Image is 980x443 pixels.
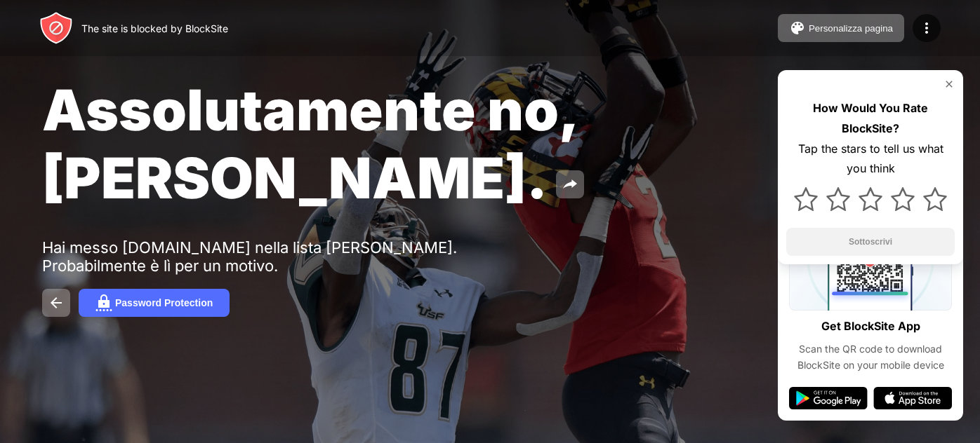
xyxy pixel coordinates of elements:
[786,228,955,256] button: Sottoscrivi
[786,98,955,139] div: How Would You Rate BlockSite?
[42,238,476,275] div: Hai messo [DOMAIN_NAME] nella lista [PERSON_NAME]. Probabilmente è lì per un motivo.
[789,20,806,36] img: pallet.svg
[81,22,228,34] div: The site is blocked by BlockSite
[923,187,947,211] img: star.svg
[562,176,578,193] img: share.svg
[39,11,73,45] img: header-logo.svg
[79,289,230,317] button: Password Protection
[859,187,882,211] img: star.svg
[918,20,935,36] img: menu-icon.svg
[794,187,818,211] img: star.svg
[789,387,868,409] img: google-play.svg
[826,187,850,211] img: star.svg
[48,294,65,311] img: back.svg
[891,187,915,211] img: star.svg
[778,14,904,42] button: Personalizza pagina
[873,387,952,409] img: app-store.svg
[786,139,955,179] div: Tap the stars to tell us what you think
[42,76,576,212] span: Assolutamente no, [PERSON_NAME].
[95,294,112,311] img: password.svg
[943,79,955,90] img: rate-us-close.svg
[115,297,213,308] div: Password Protection
[809,23,893,34] div: Personalizza pagina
